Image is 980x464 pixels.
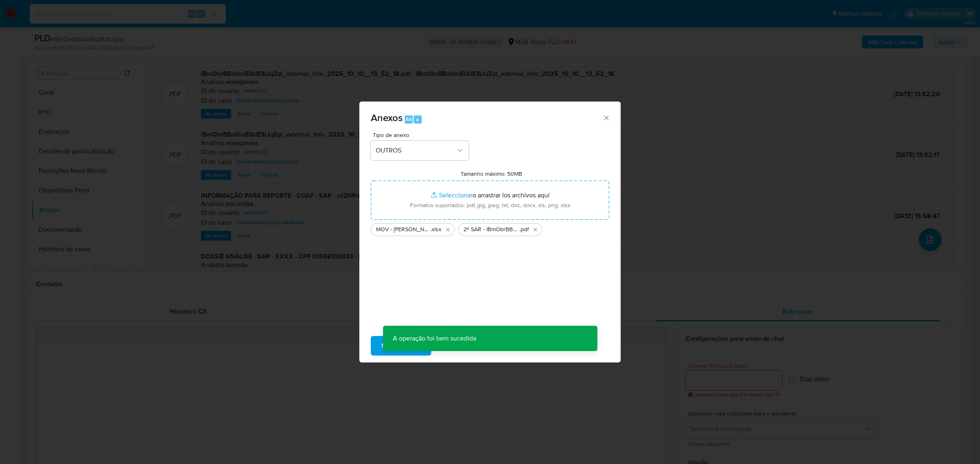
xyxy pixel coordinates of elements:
span: .pdf [519,225,529,234]
span: OUTROS [376,146,456,155]
span: .xlsx [430,225,441,234]
button: Eliminar 2º SAR - lBmObrBBaIibsEQdE3LIqZqt - CPF 01568106033 - RODRIGO DOS SANTOS FELTRIN.pdf [530,225,540,234]
ul: Archivos seleccionados [371,220,609,236]
label: Tamanho máximo: 50MB [461,170,522,177]
span: 2º SAR - lBmObrBBaIibsEQdE3LIqZqt - CPF 01568106033 - [PERSON_NAME] [463,225,519,234]
span: Subir arquivo [381,337,421,355]
span: Alt [405,115,412,123]
span: Anexos [371,110,403,125]
button: OUTROS [371,141,469,160]
span: a [416,115,419,123]
span: Cancelar [445,337,472,355]
span: Tipo de anexo [373,132,471,138]
p: A operação foi bem sucedida [383,326,486,351]
span: MOV - [PERSON_NAME] [376,225,430,234]
button: Subir arquivo [371,336,431,356]
button: Cerrar [602,114,610,121]
button: Eliminar MOV - RODRIGO FELTRIN.xlsx [443,225,453,234]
